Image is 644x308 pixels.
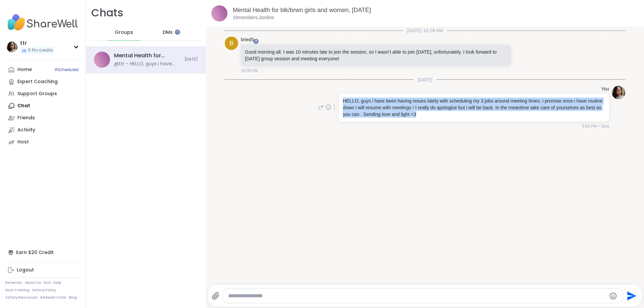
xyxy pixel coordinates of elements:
a: Friends [5,112,80,124]
button: Emoji picker [609,292,617,300]
span: DMs [163,29,173,36]
a: Help [53,281,61,285]
a: Home8Scheduled [5,64,80,76]
a: Expert Coaching [5,76,80,88]
a: About Us [25,281,41,285]
img: https://sharewell-space-live.sfo3.digitaloceanspaces.com/user-generated/b04fefb3-5589-47e9-9cfd-0... [612,86,625,99]
span: 3:59 PM [582,123,597,129]
div: Activity [17,127,35,133]
div: Mental Health for blk/brwn girls and women, [DATE] [114,52,180,59]
p: 16 members, 3 online [233,14,274,21]
a: Mental Health for blk/brwn girls and women, [DATE] [233,7,371,13]
span: b [229,39,233,48]
h1: Chats [91,5,123,20]
div: Logout [17,267,34,273]
img: ShareWell Nav Logo [5,11,80,34]
button: Send [623,288,638,303]
span: • [598,123,599,129]
a: bried5 [241,37,254,43]
p: HELLO, guys i have been having issues lately with scheduling my 3 jobs around meeting times. i pr... [343,98,605,118]
span: Sent [601,123,609,129]
iframe: Spotlight [253,39,259,44]
a: Host [5,136,80,148]
span: 8 Scheduled [55,67,78,72]
h4: You [601,86,609,93]
span: [DATE] 10:28 AM [403,27,447,34]
img: ttr [7,42,17,52]
span: [DATE] [414,76,436,83]
div: Support Groups [17,90,57,97]
span: 5 Pro credits [28,48,53,53]
iframe: Spotlight [175,29,180,35]
p: Good morning all. I was 10 minutes late to join the session, so I wasn’t able to join [DATE], unf... [245,49,507,62]
div: @ttr - HELLO, guys i have been having issues lately with scheduling my 3 jobs around meeting time... [114,61,180,67]
a: Safety Resources [5,295,38,300]
a: Host Training [5,288,30,293]
img: Mental Health for blk/brwn girls and women, Oct 13 [94,52,110,68]
div: ttr [20,40,54,47]
span: 10:28 AM [241,68,258,74]
div: Friends [17,115,35,121]
div: Home [17,66,32,73]
span: Groups [115,29,133,36]
a: Redeem Code [40,295,66,300]
span: [DATE] [184,57,198,62]
a: Activity [5,124,80,136]
div: Earn $20 Credit [5,246,80,258]
a: Support Groups [5,88,80,100]
a: Referrals [5,281,22,285]
div: Host [17,139,29,145]
a: Safety Policy [32,288,56,293]
textarea: Type your message [228,293,606,299]
div: Expert Coaching [17,78,58,85]
a: Logout [5,264,80,276]
img: Mental Health for blk/brwn girls and women, Oct 13 [211,5,227,21]
a: FAQ [44,281,51,285]
a: Blog [69,295,77,300]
